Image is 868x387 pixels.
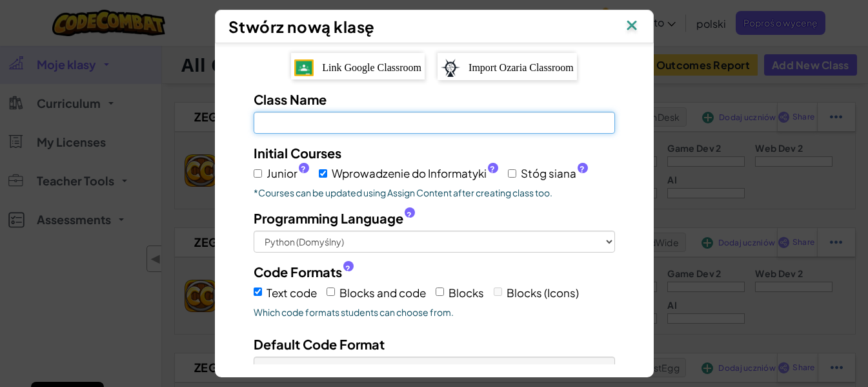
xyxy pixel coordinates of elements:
[345,264,350,274] span: ?
[254,288,262,296] input: Text code
[267,164,309,183] span: Junior
[327,288,335,296] input: Blocks and code
[254,209,403,227] span: Programming Language
[254,186,615,199] p: *Courses can be updated using Assign Content after creating class too.
[580,164,585,174] span: ?
[449,286,484,300] span: Blocks
[441,59,460,77] img: ozaria-logo.png
[494,288,502,296] input: Blocks (Icons)
[436,288,444,296] input: Blocks
[521,164,588,183] span: Stóg siana
[301,164,306,174] span: ?
[507,286,579,300] span: Blocks (Icons)
[294,59,314,76] img: IconGoogleClassroom.svg
[267,286,317,300] span: Text code
[322,62,421,73] span: Link Google Classroom
[254,169,262,178] input: Junior?
[332,164,498,183] span: Wprowadzenie do Informatyki
[319,169,327,178] input: Wprowadzenie do Informatyki?
[339,286,426,300] span: Blocks and code
[407,210,412,220] span: ?
[490,164,495,174] span: ?
[254,336,385,352] span: Default Code Format
[508,169,516,178] input: Stóg siana?
[254,91,327,107] span: Class Name
[623,17,640,36] img: IconClose.svg
[254,143,341,162] label: Initial Courses
[254,306,615,319] span: Which code formats students can choose from.
[228,17,376,36] span: Stwórz nową klasę
[254,262,342,281] span: Code Formats
[469,62,574,73] span: Import Ozaria Classroom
